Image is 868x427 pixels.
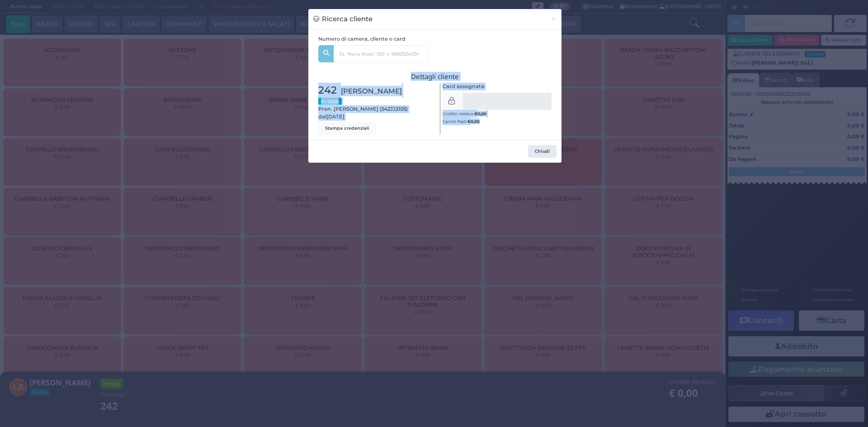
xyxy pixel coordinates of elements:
[443,119,480,124] small: Carnet Pasti:
[313,83,435,135] div: Pren. [PERSON_NAME] (542JJ2105) dal
[474,111,486,116] b: €
[471,118,480,124] span: 0,00
[477,111,486,117] span: 0,00
[443,111,486,116] small: Credito residuo:
[318,122,376,135] button: Stampa credenziali
[318,73,552,80] h3: Dettagli cliente
[318,35,406,43] label: Numero di camera, cliente o card
[341,86,402,96] span: [PERSON_NAME]
[318,83,337,98] span: 242
[551,14,557,24] span: ×
[318,98,342,105] small: In casa
[326,113,344,121] span: [DATE]
[334,45,429,62] input: Es. 'Mario Rossi', '220' o '108123234234'
[443,83,486,90] label: Card assegnata:
[313,14,373,24] h3: Ricerca cliente
[467,119,480,124] b: €
[546,9,561,29] button: Chiudi
[528,145,557,158] button: Chiudi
